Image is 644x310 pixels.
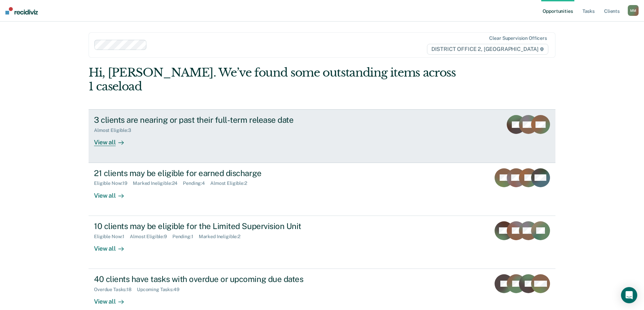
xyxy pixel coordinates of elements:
[94,274,331,284] div: 40 clients have tasks with overdue or upcoming due dates
[89,109,555,163] a: 3 clients are nearing or past their full-term release dateAlmost Eligible:3View all
[94,221,331,231] div: 10 clients may be eligible for the Limited Supervision Unit
[94,234,130,239] div: Eligible Now : 1
[172,234,199,239] div: Pending : 1
[133,180,183,186] div: Marked Ineligible : 24
[5,7,38,15] img: Recidiviz
[199,234,246,239] div: Marked Ineligible : 2
[94,287,137,292] div: Overdue Tasks : 18
[489,35,547,41] div: Clear supervision officers
[94,115,331,125] div: 3 clients are nearing or past their full-term release date
[628,5,639,16] button: MM
[427,44,548,55] span: DISTRICT OFFICE 2, [GEOGRAPHIC_DATA]
[89,163,555,216] a: 21 clients may be eligible for earned dischargeEligible Now:19Marked Ineligible:24Pending:4Almost...
[628,5,639,16] div: M M
[94,128,137,133] div: Almost Eligible : 3
[137,287,185,292] div: Upcoming Tasks : 49
[183,180,210,186] div: Pending : 4
[89,66,462,93] div: Hi, [PERSON_NAME]. We’ve found some outstanding items across 1 caseload
[94,168,331,178] div: 21 clients may be eligible for earned discharge
[94,292,132,306] div: View all
[210,180,253,186] div: Almost Eligible : 2
[94,239,132,252] div: View all
[94,186,132,199] div: View all
[94,133,132,146] div: View all
[621,287,637,303] div: Open Intercom Messenger
[130,234,172,239] div: Almost Eligible : 9
[89,216,555,269] a: 10 clients may be eligible for the Limited Supervision UnitEligible Now:1Almost Eligible:9Pending...
[94,180,133,186] div: Eligible Now : 19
